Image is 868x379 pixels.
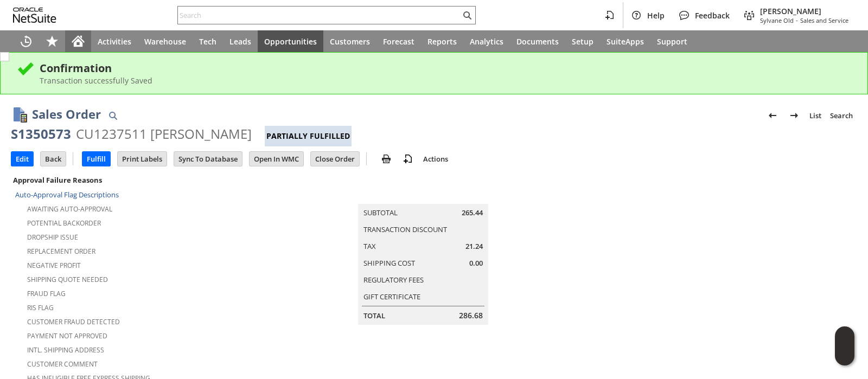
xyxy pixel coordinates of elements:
[427,36,457,47] span: Reports
[470,36,503,47] span: Analytics
[826,107,857,124] a: Search
[461,9,474,22] svg: Search
[462,208,483,218] span: 265.44
[835,346,854,366] span: Oracle Guided Learning Widget. To move around, please hold and drag
[27,303,54,312] a: RIS flag
[363,208,398,217] a: Subtotal
[695,10,730,21] span: Feedback
[459,310,483,321] span: 286.68
[27,275,108,284] a: Shipping Quote Needed
[330,36,370,47] span: Customers
[138,30,193,52] a: Warehouse
[265,126,352,146] div: Partially Fulfilled
[27,233,78,242] a: Dropship Issue
[27,331,107,341] a: Payment not approved
[363,311,385,320] a: Total
[15,190,119,200] a: Auto-Approval Flag Descriptions
[600,30,650,52] a: SuiteApps
[800,16,848,24] span: Sales and Service
[760,6,848,16] span: [PERSON_NAME]
[46,35,59,48] svg: Shortcuts
[40,75,851,86] div: Transaction successfully Saved
[223,30,258,52] a: Leads
[766,109,779,122] img: Previous
[27,317,120,326] a: Customer Fraud Detected
[401,152,414,165] img: add-record.svg
[311,152,359,166] input: Close Order
[27,345,104,355] a: Intl. Shipping Address
[39,30,65,52] div: Shortcuts
[463,30,510,52] a: Analytics
[363,258,415,268] a: Shipping Cost
[565,30,600,52] a: Setup
[72,35,85,48] svg: Home
[760,16,794,24] span: Sylvane Old
[323,30,376,52] a: Customers
[27,359,98,369] a: Customer Comment
[41,152,66,166] input: Back
[118,152,167,166] input: Print Labels
[363,224,447,234] a: Transaction Discount
[13,8,56,23] svg: logo
[250,152,303,166] input: Open In WMC
[27,289,66,298] a: Fraud Flag
[419,154,452,164] a: Actions
[363,292,420,301] a: Gift Certificate
[363,241,376,251] a: Tax
[144,36,186,47] span: Warehouse
[788,109,801,122] img: Next
[82,152,110,166] input: Fulfill
[516,36,559,47] span: Documents
[572,36,593,47] span: Setup
[11,152,33,166] input: Edit
[363,275,424,285] a: Regulatory Fees
[193,30,223,52] a: Tech
[27,204,112,214] a: Awaiting Auto-Approval
[835,326,854,365] iframe: Click here to launch Oracle Guided Learning Help Panel
[510,30,565,52] a: Documents
[20,35,33,48] svg: Recent Records
[647,10,665,21] span: Help
[380,152,393,165] img: print.svg
[27,261,81,270] a: Negative Profit
[358,187,488,204] caption: Summary
[178,9,461,22] input: Search
[65,30,91,52] a: Home
[469,258,483,268] span: 0.00
[796,16,798,24] span: -
[383,36,414,47] span: Forecast
[11,173,277,187] div: Approval Failure Reasons
[607,36,644,47] span: SuiteApps
[91,30,138,52] a: Activities
[32,105,101,123] h1: Sales Order
[27,219,101,228] a: Potential Backorder
[199,36,216,47] span: Tech
[258,30,323,52] a: Opportunities
[421,30,463,52] a: Reports
[106,109,119,122] img: Quick Find
[13,30,39,52] a: Recent Records
[805,107,826,124] a: List
[465,241,483,252] span: 21.24
[650,30,694,52] a: Support
[76,125,252,143] div: CU1237511 [PERSON_NAME]
[264,36,317,47] span: Opportunities
[40,61,851,75] div: Confirmation
[11,125,71,143] div: S1350573
[174,152,242,166] input: Sync To Database
[27,247,95,256] a: Replacement Order
[229,36,251,47] span: Leads
[376,30,421,52] a: Forecast
[98,36,131,47] span: Activities
[657,36,687,47] span: Support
